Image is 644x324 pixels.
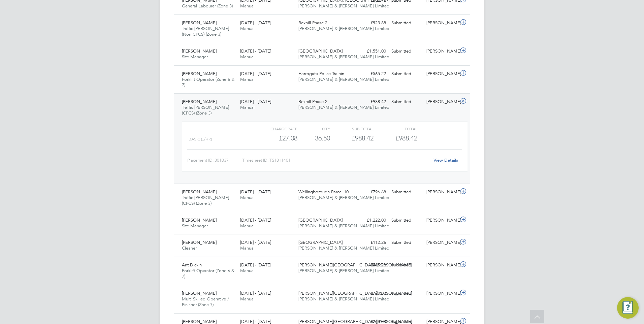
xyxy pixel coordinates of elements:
div: £923.88 [354,18,389,29]
span: [DATE] - [DATE] [240,99,271,104]
div: £112.26 [354,237,389,248]
span: Cleaner [182,245,197,251]
div: Submitted [389,68,424,79]
span: [DATE] - [DATE] [240,290,271,296]
div: Submitted [389,96,424,107]
div: £27.08 [254,133,297,144]
span: [GEOGRAPHIC_DATA] [298,217,343,223]
div: Charge rate [254,125,297,133]
span: Manual [240,268,255,273]
span: [DATE] - [DATE] [240,189,271,195]
span: [DATE] - [DATE] [240,71,271,76]
span: Harrogate Police Trainin… [298,71,349,76]
div: Submitted [389,288,424,299]
div: [PERSON_NAME] [424,46,459,57]
span: Wellingborough Parcel 10 [298,189,349,195]
div: Timesheet ID: TS1811401 [242,155,429,166]
div: Submitted [389,46,424,57]
span: [DATE] - [DATE] [240,20,271,26]
div: £720.00 [354,288,389,299]
span: [DATE] - [DATE] [240,217,271,223]
div: [PERSON_NAME] [424,187,459,198]
span: [PERSON_NAME] & [PERSON_NAME] Limited [298,3,389,9]
div: [PERSON_NAME] [424,215,459,226]
span: [PERSON_NAME] [182,189,217,195]
span: [PERSON_NAME] [182,20,217,26]
span: [DATE] - [DATE] [240,262,271,268]
div: [PERSON_NAME] [424,237,459,248]
div: £415.26 [354,260,389,271]
div: [PERSON_NAME] [424,260,459,271]
div: [PERSON_NAME] [424,96,459,107]
div: Submitted [389,260,424,271]
div: [PERSON_NAME] [424,68,459,79]
span: [DATE] - [DATE] [240,48,271,54]
span: Manual [240,245,255,251]
div: Submitted [389,215,424,226]
span: Manual [240,76,255,82]
span: [DATE] - [DATE] [240,239,271,245]
span: [PERSON_NAME] & [PERSON_NAME] Limited [298,223,389,229]
span: Site Manager [182,223,208,229]
span: Manual [240,223,255,229]
span: Multi Skilled Operative / Finisher (Zone 7) [182,296,229,307]
div: Submitted [389,187,424,198]
span: Forklift Operator (Zone 6 & 7) [182,268,234,279]
span: [GEOGRAPHIC_DATA] [298,48,343,54]
span: Bexhill Phase 2 [298,99,327,104]
div: £988.42 [330,133,374,144]
span: [PERSON_NAME][GEOGRAPHIC_DATA][PERSON_NAME] [298,290,412,296]
span: [PERSON_NAME] & [PERSON_NAME] Limited [298,26,389,31]
span: Traffic [PERSON_NAME] (CPCS) (Zone 3) [182,104,229,116]
div: £565.22 [354,68,389,79]
span: Manual [240,54,255,60]
div: £796.68 [354,187,389,198]
span: Manual [240,26,255,31]
span: Traffic [PERSON_NAME] (Non CPCS) (Zone 3) [182,26,229,37]
span: [PERSON_NAME] & [PERSON_NAME] Limited [298,104,389,110]
span: Manual [240,3,255,9]
span: [PERSON_NAME] [182,71,217,76]
span: [PERSON_NAME] & [PERSON_NAME] Limited [298,245,389,251]
span: Manual [240,104,255,110]
div: Total [374,125,417,133]
div: [PERSON_NAME] [424,288,459,299]
span: [PERSON_NAME] & [PERSON_NAME] Limited [298,296,389,302]
span: Site Manager [182,54,208,60]
span: [PERSON_NAME] [182,239,217,245]
a: View Details [433,157,458,163]
div: 36.50 [297,133,330,144]
div: Submitted [389,237,424,248]
span: [PERSON_NAME] & [PERSON_NAME] Limited [298,76,389,82]
span: [PERSON_NAME] [182,290,217,296]
span: [PERSON_NAME] [182,48,217,54]
div: Sub Total [330,125,374,133]
span: [PERSON_NAME] & [PERSON_NAME] Limited [298,195,389,200]
span: [PERSON_NAME][GEOGRAPHIC_DATA][PERSON_NAME] [298,262,412,268]
span: [GEOGRAPHIC_DATA] [298,239,343,245]
button: Engage Resource Center [617,297,639,319]
div: Placement ID: 301037 [187,155,242,166]
span: [PERSON_NAME] & [PERSON_NAME] Limited [298,268,389,273]
div: £988.42 [354,96,389,107]
div: [PERSON_NAME] [424,18,459,29]
span: Forklift Operator (Zone 6 & 7) [182,76,234,88]
span: [PERSON_NAME] [182,99,217,104]
span: [PERSON_NAME] [182,217,217,223]
span: Manual [240,296,255,302]
div: QTY [297,125,330,133]
span: Ant Dickin [182,262,202,268]
span: Basic (£/HR) [189,137,212,141]
span: Bexhill Phase 2 [298,20,327,26]
span: General Labourer (Zone 3) [182,3,233,9]
span: Traffic [PERSON_NAME] (CPCS) (Zone 3) [182,195,229,206]
div: £1,222.00 [354,215,389,226]
div: £1,551.00 [354,46,389,57]
span: [PERSON_NAME] & [PERSON_NAME] Limited [298,54,389,60]
span: Manual [240,195,255,200]
div: Submitted [389,18,424,29]
span: £988.42 [395,134,417,142]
